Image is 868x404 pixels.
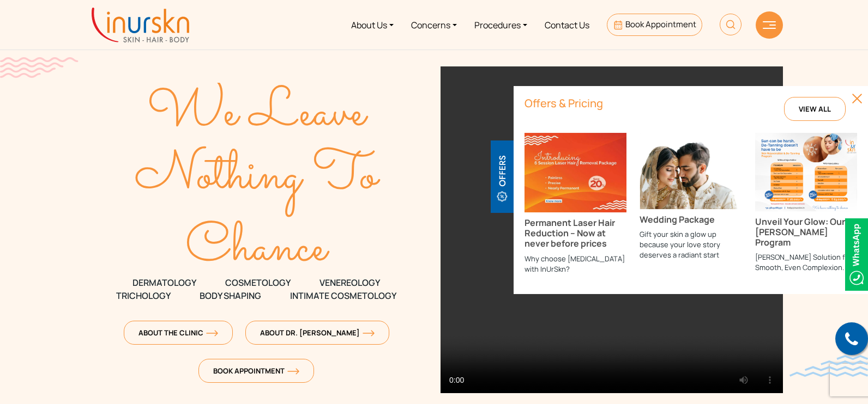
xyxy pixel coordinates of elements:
[491,140,514,213] img: offerBt
[290,289,396,302] span: Intimate Cosmetology
[640,133,742,209] img: Wedding Package
[132,276,196,289] span: DERMATOLOGY
[200,289,261,302] span: Body Shaping
[147,74,369,154] text: We Leave
[625,19,696,30] span: Book Appointment
[92,8,189,42] img: inurskn-logo
[466,4,536,45] a: Procedures
[245,321,389,345] a: About Dr. [PERSON_NAME]orange-arrow
[525,166,626,249] a: Permanent Laser Hair Reduction – Now at never before prices
[138,328,218,338] span: About The Clinic
[135,136,381,217] text: Nothing To
[342,4,402,45] a: About Us
[186,209,330,289] text: Chance
[799,104,831,114] span: View All
[640,229,742,260] p: Gift your skin a glow up because your love story deserves a radiant start
[763,21,776,29] img: hamLine.svg
[755,217,857,248] h3: Unveil Your Glow: Our [PERSON_NAME] Program
[755,133,857,211] img: Unveil Your Glow: Our De-Tan Program
[640,164,742,225] a: Wedding Package
[720,14,742,35] img: HeaderSearch
[287,368,299,375] img: orange-arrow
[845,218,868,291] img: Whatsappicon
[789,355,868,377] img: bluewave
[206,330,218,336] img: orange-arrow
[536,4,598,45] a: Contact Us
[640,215,742,225] h3: Wedding Package
[260,328,375,338] span: About Dr. [PERSON_NAME]
[225,276,291,289] span: COSMETOLOGY
[525,218,626,249] h3: Permanent Laser Hair Reduction – Now at never before prices
[525,133,626,212] img: Permanent Laser Hair Reduction – Now at never before prices
[116,289,171,302] span: TRICHOLOGY
[852,93,863,104] img: closedBt
[845,248,868,260] a: Whatsappicon
[213,366,299,376] span: Book Appointment
[784,97,846,121] a: View All
[363,330,375,336] img: orange-arrow
[755,165,857,248] a: Unveil Your Glow: Our [PERSON_NAME] Program
[607,14,702,36] a: Book Appointment
[755,252,857,273] p: [PERSON_NAME] Solution for Smooth, Even Complexion.
[402,4,466,45] a: Concerns
[320,276,380,289] span: VENEREOLOGY
[198,359,314,383] a: Book Appointmentorange-arrow
[525,97,771,110] h6: Offers & Pricing
[525,254,626,274] p: Why choose [MEDICAL_DATA] with InUrSkn?
[124,321,233,345] a: About The Clinicorange-arrow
